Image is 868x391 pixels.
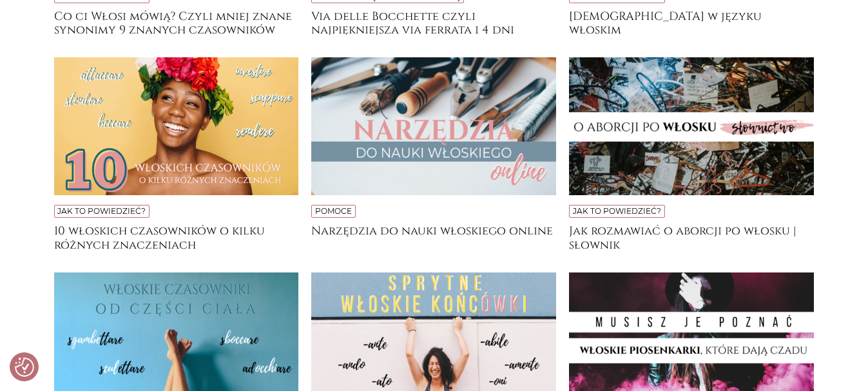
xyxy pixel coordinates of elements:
[54,224,299,250] a: 10 włoskich czasowników o kilku różnych znaczeniach
[569,10,814,35] a: [DEMOGRAPHIC_DATA] w języku włoskim
[569,224,814,250] a: Jak rozmawiać o aborcji po włosku | słownik
[15,358,34,377] button: Preferencje co do zgód
[15,358,34,377] img: Revisit consent button
[311,224,556,250] a: Narzędzia do nauki włoskiego online
[573,206,661,216] a: Jak to powiedzieć?
[311,10,556,35] a: Via delle Bocchette czyli najpiękniejsza via ferrata i 4 dni trekkingu w [GEOGRAPHIC_DATA]
[54,10,299,35] a: Co ci Włosi mówią? Czyli mniej znane synonimy 9 znanych czasowników
[57,206,146,216] a: Jak to powiedzieć?
[315,206,352,216] a: Pomoce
